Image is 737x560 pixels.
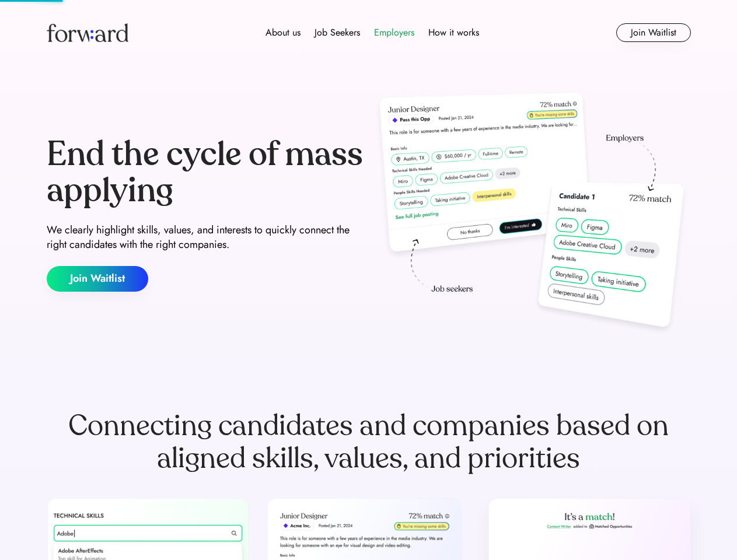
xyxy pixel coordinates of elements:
[428,26,479,40] div: How it works
[616,23,691,42] button: Join Waitlist
[315,26,360,40] div: Job Seekers
[47,136,364,208] div: End the cycle of mass applying
[47,223,364,252] div: We clearly highlight skills, values, and interests to quickly connect the right candidates with t...
[374,26,414,40] div: Employers
[266,26,301,40] div: About us
[47,409,691,475] div: Connecting candidates and companies based on aligned skills, values, and priorities
[373,89,691,339] img: hero-image.png
[47,23,128,42] img: Forward logo
[47,266,148,292] button: Join Waitlist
